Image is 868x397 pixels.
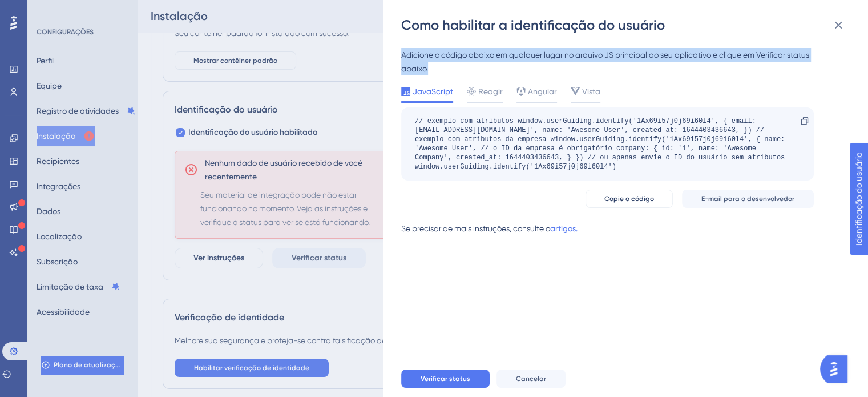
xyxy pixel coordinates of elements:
[550,222,578,244] a: artigos.
[528,87,557,96] font: Angular
[401,224,550,233] font: Se precisar de mais instruções, consulte o
[496,370,566,388] button: Cancelar
[9,5,103,14] font: Identificação do usuário
[413,87,453,96] font: JavaScript
[478,87,503,96] font: Reagir
[550,224,578,233] font: artigos.
[415,117,789,171] font: // exemplo com atributos window.userGuiding.identify('1Ax69i57j0j69i60l4', { email: [EMAIL_ADDRES...
[516,375,546,383] font: Cancelar
[401,370,490,388] button: Verificar status
[582,87,600,96] font: Vista
[586,190,673,208] button: Copie o código
[701,195,794,203] font: E-mail para o desenvolvedor
[421,375,470,383] font: Verificar status
[682,190,814,208] button: E-mail para o desenvolvedor
[820,352,854,386] iframe: Iniciador do Assistente de IA do UserGuiding
[401,50,809,73] font: Adicione o código abaixo em qualquer lugar no arquivo JS principal do seu aplicativo e clique em ...
[401,17,665,33] font: Como habilitar a identificação do usuário
[604,195,654,203] font: Copie o código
